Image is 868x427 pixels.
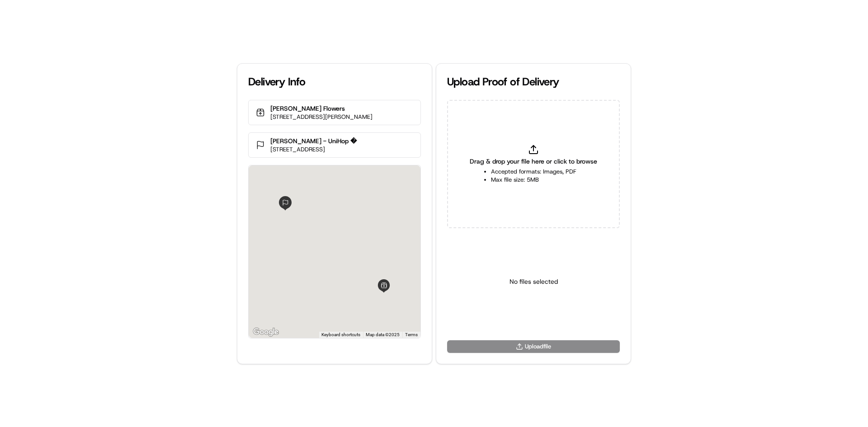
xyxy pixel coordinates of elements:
[270,145,357,154] p: [STREET_ADDRESS]
[321,332,360,338] button: Keyboard shortcuts
[251,326,281,338] img: Google
[270,136,357,145] p: [PERSON_NAME] - UniHop �
[270,113,373,121] p: [STREET_ADDRESS][PERSON_NAME]
[270,104,373,113] p: [PERSON_NAME] Flowers
[251,326,281,338] a: Open this area in Google Maps (opens a new window)
[491,168,576,176] li: Accepted formats: Images, PDF
[470,157,597,166] span: Drag & drop your file here or click to browse
[248,75,421,89] div: Delivery Info
[491,176,576,184] li: Max file size: 5MB
[509,277,558,286] p: No files selected
[405,332,418,337] a: Terms (opens in new tab)
[447,75,620,89] div: Upload Proof of Delivery
[366,332,400,337] span: Map data ©2025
